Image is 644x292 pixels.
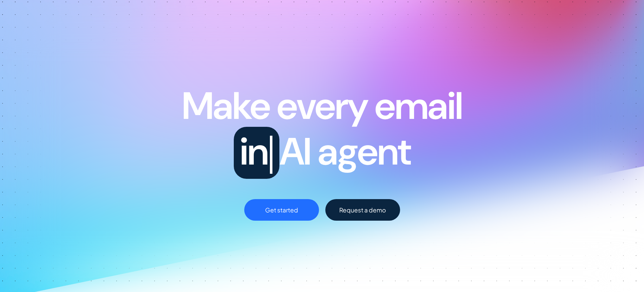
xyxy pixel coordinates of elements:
a: Get started [244,199,319,221]
span: Make every email [182,81,462,131]
span: AI agent [279,127,411,176]
iframe: Tidio Chat [611,251,641,281]
div: Request a demo [325,199,400,221]
span: in [234,127,279,179]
